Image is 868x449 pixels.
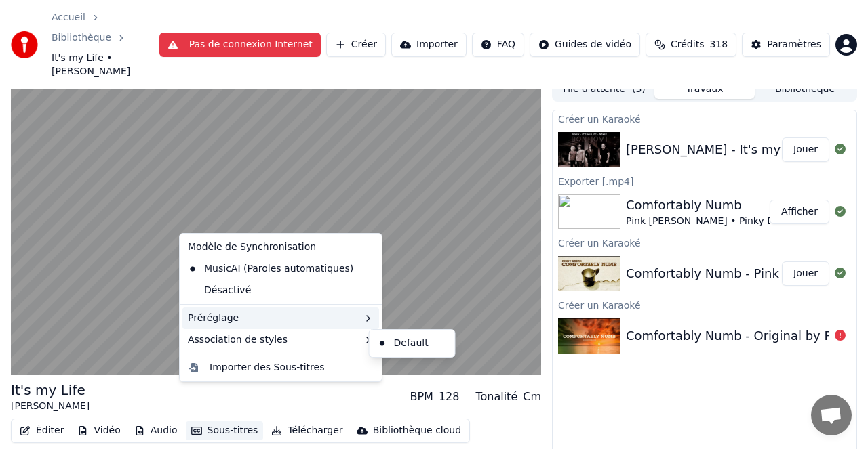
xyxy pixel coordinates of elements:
button: Afficher [770,200,829,224]
div: Exporter [.mp4] [553,173,856,189]
div: Cm [523,389,541,405]
button: Importer [391,33,467,57]
button: Créer [326,33,386,57]
button: Pas de connexion Internet [159,33,321,57]
button: Jouer [782,137,829,162]
button: Crédits318 [646,33,736,57]
button: Audio [129,421,183,440]
div: Créer un Karaoké [553,297,856,313]
div: Préréglage [182,307,379,329]
div: 128 [439,389,460,405]
div: Association de styles [182,329,379,351]
span: Crédits [671,38,704,51]
div: MusicAI (Paroles automatiques) [182,258,359,280]
button: FAQ [472,33,524,57]
span: ( 3 ) [632,83,646,96]
div: Default [372,333,452,354]
a: Accueil [52,11,85,24]
button: Travaux [654,79,755,99]
div: Tonalité [475,389,517,405]
div: Pink [PERSON_NAME] • Pinky Dread [626,215,795,228]
div: [PERSON_NAME] [11,400,90,413]
button: Guides de vidéo [530,33,640,57]
button: Paramètres [742,33,830,57]
button: Télécharger [266,421,348,440]
div: Comfortably Numb [626,196,795,215]
img: youka [11,31,38,58]
a: Bibliothèque [52,31,111,45]
div: Créer un Karaoké [553,110,856,127]
button: Jouer [782,261,829,286]
div: Paramètres [767,38,821,51]
div: Modèle de Synchronisation [182,236,379,258]
div: Ouvrir le chat [811,395,852,435]
span: 318 [709,38,728,51]
span: It's my Life • [PERSON_NAME] [52,51,159,79]
button: Vidéo [72,421,125,440]
button: Bibliothèque [755,79,855,99]
div: BPM [410,389,433,405]
div: Désactivé [182,280,379,301]
nav: breadcrumb [52,11,159,79]
div: Créer un Karaoké [553,234,856,251]
button: Sous-titres [186,421,264,440]
div: Bibliothèque cloud [373,424,461,437]
button: File d'attente [554,79,654,99]
div: Importer des Sous-titres [210,361,324,375]
button: Éditer [14,421,69,440]
div: It's my Life [11,381,90,400]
